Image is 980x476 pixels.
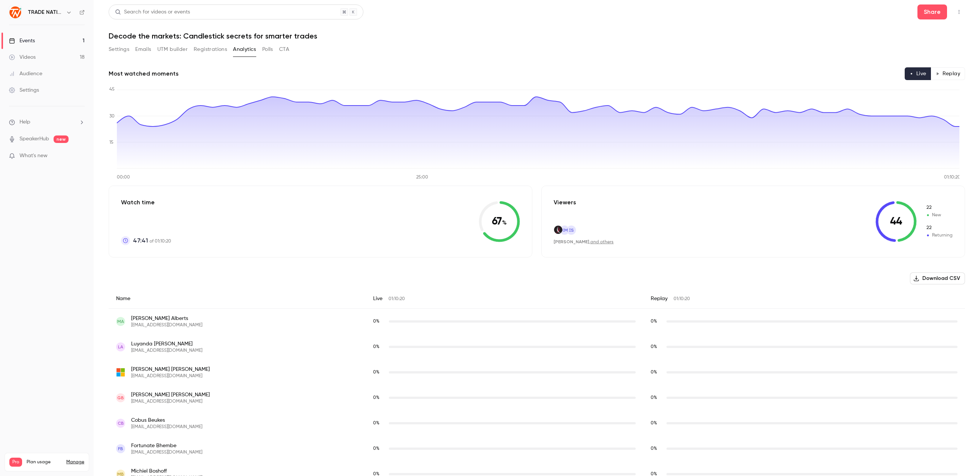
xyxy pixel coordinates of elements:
[651,446,657,451] span: 0 %
[373,344,385,350] span: Live watch time
[109,289,366,309] div: Name
[416,175,428,180] tspan: 25:00
[373,370,379,375] span: 0 %
[373,421,379,425] span: 0 %
[562,227,568,234] span: KM
[109,114,115,119] tspan: 30
[19,118,30,126] span: Help
[554,198,576,207] p: Viewers
[133,236,171,245] p: of 01:10:20
[131,416,202,424] span: Cobus Beukes
[131,315,202,322] span: [PERSON_NAME] Alberts
[118,420,124,427] span: CB
[651,319,657,324] span: 0 %
[926,225,953,231] span: Returning
[590,240,614,244] a: and others
[131,348,202,354] span: [EMAIL_ADDRESS][DOMAIN_NAME]
[54,135,69,143] span: new
[19,135,49,143] a: SpeakerHub
[651,421,657,425] span: 0 %
[131,391,210,399] span: [PERSON_NAME] [PERSON_NAME]
[109,87,115,92] tspan: 45
[366,289,643,309] div: Live
[9,458,22,467] span: Pro
[651,445,663,452] span: Replay watch time
[109,436,965,461] div: fortunatebhembe@gmail.com
[917,4,947,19] button: Share
[926,212,953,219] span: New
[109,140,114,145] tspan: 15
[279,43,289,55] button: CTA
[121,198,171,207] p: Watch time
[9,37,35,45] div: Events
[651,318,663,325] span: Replay watch time
[117,175,130,180] tspan: 00:00
[651,369,663,376] span: Replay watch time
[117,394,124,401] span: GB
[651,370,657,375] span: 0 %
[118,344,123,350] span: LA
[373,345,379,349] span: 0 %
[131,366,210,373] span: [PERSON_NAME] [PERSON_NAME]
[109,43,129,55] button: Settings
[109,360,965,385] div: aquanautx@outlook.com
[554,239,589,244] span: [PERSON_NAME]
[373,396,379,400] span: 0 %
[131,373,210,379] span: [EMAIL_ADDRESS][DOMAIN_NAME]
[9,70,42,77] div: Audience
[131,424,202,430] span: [EMAIL_ADDRESS][DOMAIN_NAME]
[373,318,385,325] span: Live watch time
[115,8,190,16] div: Search for videos or events
[9,86,39,94] div: Settings
[651,345,657,349] span: 0 %
[109,69,179,78] h2: Most watched moments
[27,459,62,465] span: Plan usage
[118,445,123,452] span: FB
[19,152,48,160] span: What's new
[133,236,148,245] span: 47:41
[373,369,385,376] span: Live watch time
[651,396,657,400] span: 0 %
[109,385,965,411] div: barrygary409@gmail.com
[651,344,663,350] span: Replay watch time
[554,239,614,245] div: ,
[651,420,663,427] span: Replay watch time
[9,6,21,18] img: TRADE NATION
[674,297,690,301] span: 01:10:20
[373,394,385,401] span: Live watch time
[944,175,961,180] tspan: 01:10:20
[131,399,210,405] span: [EMAIL_ADDRESS][DOMAIN_NAME]
[76,153,85,159] iframe: Noticeable Trigger
[9,118,85,126] li: help-dropdown-opener
[373,445,385,452] span: Live watch time
[373,420,385,427] span: Live watch time
[931,67,965,80] button: Replay
[116,368,125,377] img: outlook.com
[109,309,965,335] div: mariusalberts11@gmail.com
[388,297,405,301] span: 01:10:20
[233,43,256,55] button: Analytics
[651,394,663,401] span: Replay watch time
[569,227,574,234] span: ES
[28,9,63,16] h6: TRADE NATION
[643,289,965,309] div: Replay
[131,467,202,475] span: Michiel Boshoff
[109,31,965,40] h1: Decode the markets: Candlestick secrets for smarter trades
[109,334,965,360] div: luluamthandile@gmail.com
[131,442,202,449] span: Fortunate Bhembe
[926,204,953,211] span: New
[373,446,379,451] span: 0 %
[131,322,202,328] span: [EMAIL_ADDRESS][DOMAIN_NAME]
[554,226,562,234] img: blackstonefutures.co.za
[373,319,379,324] span: 0 %
[910,272,965,284] button: Download CSV
[66,459,84,465] a: Manage
[9,54,36,61] div: Videos
[117,318,124,325] span: MA
[131,340,202,348] span: Luyanda [PERSON_NAME]
[109,411,965,436] div: cobusbeukes777@gmail.com
[926,232,953,239] span: Returning
[135,43,151,55] button: Emails
[157,43,188,55] button: UTM builder
[194,43,227,55] button: Registrations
